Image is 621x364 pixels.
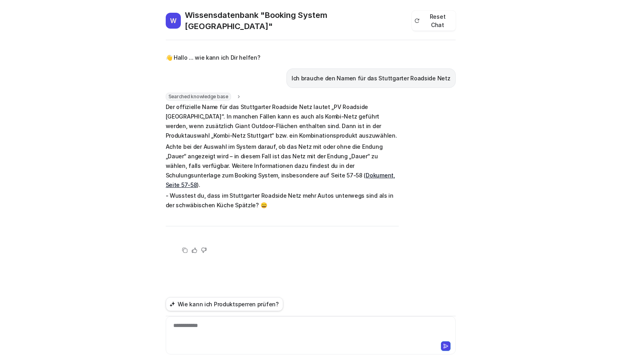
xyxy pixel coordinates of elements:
p: Achte bei der Auswahl im System darauf, ob das Netz mit oder ohne die Endung „Dauer“ angezeigt wi... [166,142,399,190]
span: W [166,13,181,29]
h2: Wissensdatenbank "Booking System [GEOGRAPHIC_DATA]" [185,10,411,32]
button: Wie kann ich Produktsperren prüfen? [166,297,283,311]
p: 👋 Hallo ... wie kann ich Dir helfen? [166,53,261,62]
p: Ich brauche den Namen für das Stuttgarter Roadside Netz [292,74,451,83]
button: Reset Chat [412,11,456,31]
a: Dokument, Seite 57-58 [166,172,395,188]
p: Der offizielle Name für das Stuttgarter Roadside Netz lautet „PV Roadside [GEOGRAPHIC_DATA]“. In ... [166,102,399,140]
p: - Wusstest du, dass im Stuttgarter Roadside Netz mehr Autos unterwegs sind als in der schwäbische... [166,191,399,210]
span: Searched knowledge base [166,93,231,101]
